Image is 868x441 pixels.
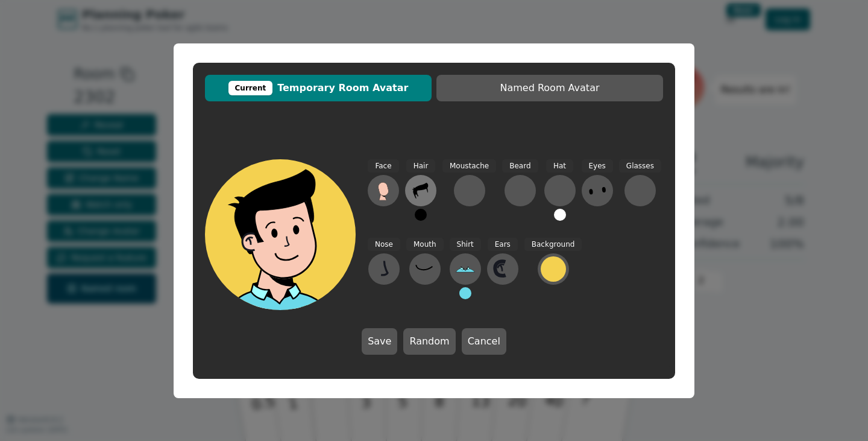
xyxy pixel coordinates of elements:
span: Mouth [406,238,444,252]
span: Hair [406,159,436,173]
span: Temporary Room Avatar [211,81,426,95]
span: Beard [502,159,538,173]
button: CurrentTemporary Room Avatar [205,75,432,101]
span: Face [368,159,398,173]
span: Moustache [442,159,496,173]
button: Random [403,328,455,355]
button: Named Room Avatar [436,75,663,101]
div: Current [228,81,273,95]
span: Hat [546,159,573,173]
button: Cancel [462,328,506,355]
button: Save [362,328,397,355]
span: Background [524,238,582,252]
span: Glasses [619,159,661,173]
span: Shirt [450,238,481,252]
span: Named Room Avatar [442,81,657,95]
span: Eyes [582,159,613,173]
span: Nose [368,238,400,252]
span: Ears [488,238,518,252]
